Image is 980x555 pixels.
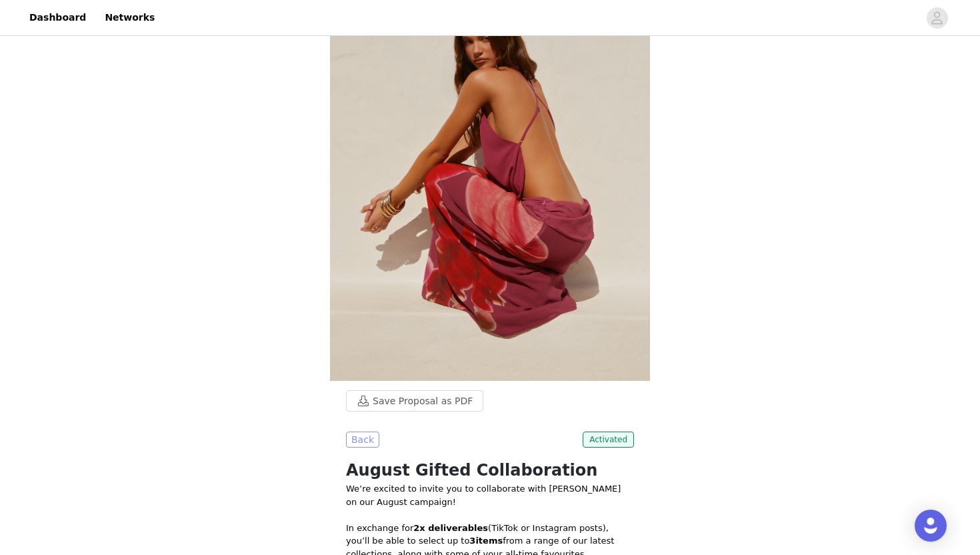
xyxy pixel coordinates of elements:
[346,458,634,482] h1: August Gifted Collaboration
[346,482,634,508] p: We’re excited to invite you to collaborate with [PERSON_NAME] on our August campaign!
[21,3,94,33] a: Dashboard
[413,523,488,533] strong: 2x deliverables
[346,432,379,448] button: Back
[915,510,947,542] div: Open Intercom Messenger
[469,536,475,546] strong: 3
[97,3,163,33] a: Networks
[931,7,943,29] div: avatar
[346,390,483,412] button: Save Proposal as PDF
[583,432,634,448] span: Activated
[475,536,503,546] strong: items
